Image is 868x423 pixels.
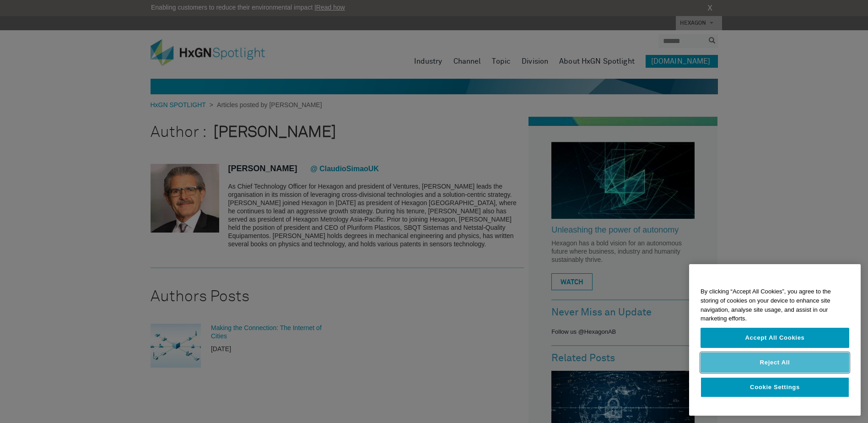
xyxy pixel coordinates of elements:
[689,264,861,416] div: Cookie banner
[689,264,861,416] div: Privacy
[701,328,849,348] button: Accept All Cookies
[689,282,861,328] div: By clicking “Accept All Cookies”, you agree to the storing of cookies on your device to enhance s...
[701,377,849,397] button: Cookie Settings
[701,352,849,373] button: Reject All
